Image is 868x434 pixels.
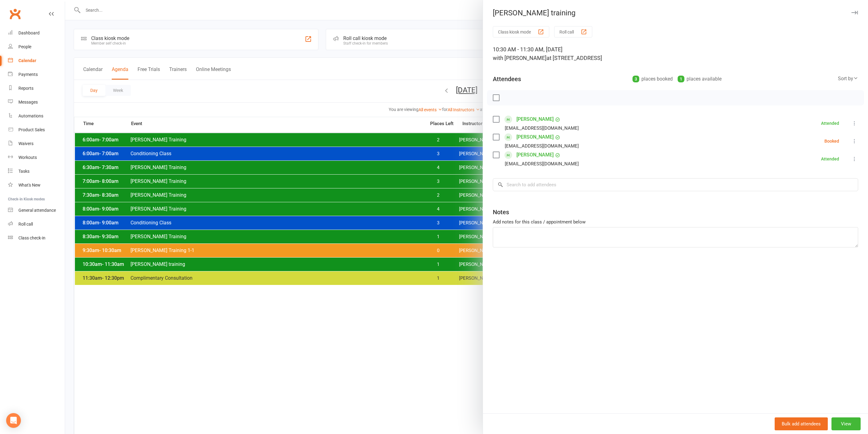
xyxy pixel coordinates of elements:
a: Tasks [8,164,65,178]
div: [EMAIL_ADDRESS][DOMAIN_NAME] [505,124,579,132]
div: Payments [18,72,38,77]
div: People [18,44,31,49]
a: Messages [8,95,65,109]
div: 3 [633,76,639,82]
a: People [8,40,65,54]
a: Clubworx [7,6,23,22]
a: Calendar [8,54,65,68]
span: with [PERSON_NAME] [493,55,547,61]
a: [PERSON_NAME] [516,150,554,160]
div: places booked [633,75,673,83]
div: places available [678,75,722,83]
div: Reports [18,86,33,91]
div: Class check-in [18,235,45,240]
div: Notes [493,208,509,216]
div: Add notes for this class / appointment below [493,218,858,226]
a: Product Sales [8,123,65,137]
div: 10:30 AM - 11:30 AM, [DATE] [493,45,858,62]
div: General attendance [18,208,56,213]
div: Open Intercom Messenger [6,413,21,428]
div: What's New [18,183,41,187]
a: Dashboard [8,26,65,40]
div: 1 [678,76,684,82]
div: Booked [824,139,839,143]
div: Attended [821,157,839,161]
button: Roll call [554,26,592,37]
div: Attended [821,121,839,125]
div: Sort by [838,75,858,83]
a: [PERSON_NAME] [516,132,554,142]
div: Calendar [18,58,36,63]
button: Class kiosk mode [493,26,549,37]
a: Payments [8,68,65,81]
div: Messages [18,100,38,105]
div: [EMAIL_ADDRESS][DOMAIN_NAME] [505,160,579,168]
div: [EMAIL_ADDRESS][DOMAIN_NAME] [505,142,579,150]
div: Waivers [18,141,33,146]
a: Reports [8,81,65,95]
a: What's New [8,178,65,192]
div: Roll call [18,222,33,227]
div: Tasks [18,169,29,174]
a: Roll call [8,217,65,231]
button: Bulk add attendees [775,417,828,430]
div: Attendees [493,75,521,83]
a: [PERSON_NAME] [516,114,554,124]
a: Automations [8,109,65,123]
div: [PERSON_NAME] training [483,9,868,17]
a: Waivers [8,137,65,151]
button: View [831,417,861,430]
span: at [STREET_ADDRESS] [547,55,602,61]
div: Automations [18,113,43,118]
a: Class kiosk mode [8,231,65,245]
a: Workouts [8,151,65,164]
div: Dashboard [18,30,40,35]
a: General attendance kiosk mode [8,203,65,217]
div: Product Sales [18,127,45,132]
input: Search to add attendees [493,178,858,191]
div: Workouts [18,155,37,160]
